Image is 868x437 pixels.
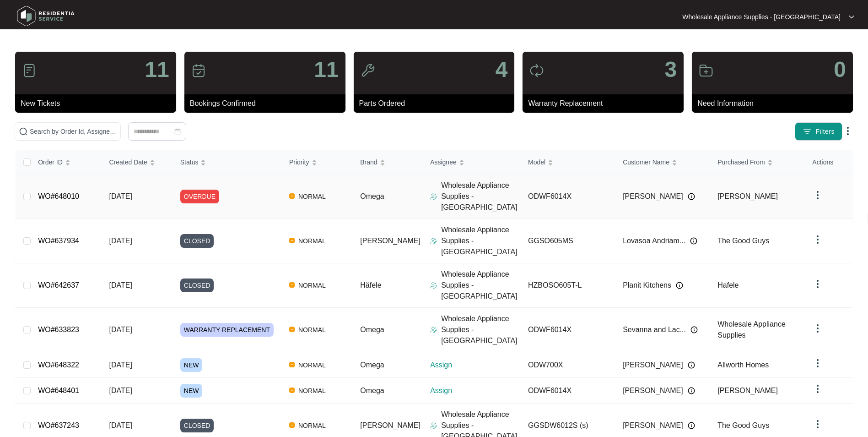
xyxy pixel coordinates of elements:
span: NORMAL [295,360,329,371]
img: Vercel Logo [289,388,295,393]
span: Allworth Homes [717,361,769,369]
p: 3 [664,59,677,81]
th: Brand [353,150,423,175]
img: dropdown arrow [849,15,854,19]
p: Bookings Confirmed [190,98,345,109]
img: icon [699,63,713,78]
th: Model [521,150,615,175]
span: NORMAL [295,235,329,246]
span: [DATE] [109,421,132,429]
img: Vercel Logo [289,422,295,428]
a: WO#642637 [38,281,79,289]
input: Search by Order Id, Assignee Name, Customer Name, Brand and Model [30,126,117,137]
button: filter iconFilters [795,122,842,141]
p: Need Information [697,98,853,109]
td: ODWF6014X [521,308,615,352]
p: 11 [314,59,338,81]
img: dropdown arrow [812,323,823,334]
img: residentia service logo [14,2,78,30]
span: Omega [360,387,384,394]
span: Order ID [38,157,63,167]
img: icon [22,63,37,78]
img: Assigner Icon [430,193,437,200]
span: Omega [360,192,384,200]
span: CLOSED [180,419,214,432]
span: [PERSON_NAME] [360,237,421,245]
img: Info icon [688,422,695,429]
img: dropdown arrow [812,419,823,430]
img: filter icon [803,127,812,136]
img: Assigner Icon [430,326,437,333]
span: Planit Kitchens [623,280,671,291]
span: Created Date [109,157,147,167]
a: WO#648010 [38,192,79,200]
span: NORMAL [295,324,329,335]
img: Assigner Icon [430,422,437,429]
span: The Good Guys [717,237,769,245]
th: Customer Name [615,150,710,175]
span: WARRANTY REPLACEMENT [180,323,274,337]
th: Purchased From [710,150,805,175]
img: Vercel Logo [289,282,295,288]
td: ODWF6014X [521,378,615,404]
span: NEW [180,358,203,372]
img: Vercel Logo [289,327,295,332]
img: dropdown arrow [812,279,823,290]
img: dropdown arrow [812,358,823,369]
span: [PERSON_NAME] [360,421,421,429]
p: Wholesale Appliance Supplies - [GEOGRAPHIC_DATA] [441,180,521,213]
p: Assign [430,360,521,371]
span: Purchased From [717,157,765,167]
th: Assignee [423,150,521,175]
a: WO#637934 [38,237,79,245]
span: [DATE] [109,237,132,245]
span: NEW [180,384,203,398]
a: WO#637243 [38,421,79,429]
p: 4 [496,59,508,81]
span: Filters [815,127,835,137]
td: GGSO605MS [521,219,615,263]
img: icon [529,63,544,78]
img: dropdown arrow [812,383,823,394]
p: Wholesale Appliance Supplies - [GEOGRAPHIC_DATA] [441,313,521,346]
th: Priority [282,150,353,175]
p: Wholesale Appliance Supplies - [GEOGRAPHIC_DATA] [682,12,841,22]
span: [PERSON_NAME] [717,387,778,394]
th: Order ID [31,150,102,175]
td: ODWF6014X [521,175,615,219]
img: icon [361,63,375,78]
th: Actions [805,150,852,175]
span: [PERSON_NAME] [623,191,683,202]
img: search-icon [19,127,28,136]
p: Parts Ordered [359,98,515,109]
img: Info icon [688,361,695,369]
p: New Tickets [21,98,176,109]
span: Hafele [717,281,739,289]
span: Assignee [430,157,457,167]
img: Info icon [690,326,698,333]
span: [DATE] [109,326,132,333]
img: Assigner Icon [430,282,437,289]
a: WO#648401 [38,387,79,394]
span: NORMAL [295,420,329,431]
img: dropdown arrow [812,234,823,245]
th: Created Date [102,150,173,175]
span: NORMAL [295,385,329,396]
span: Häfele [360,281,381,289]
span: Model [528,157,545,167]
td: HZBOSO605T-L [521,263,615,308]
span: Customer Name [623,157,669,167]
img: Vercel Logo [289,362,295,367]
img: dropdown arrow [812,190,823,201]
p: Warranty Replacement [528,98,684,109]
td: ODW700X [521,352,615,378]
span: OVERDUE [180,190,219,203]
img: Info icon [676,282,683,289]
span: NORMAL [295,280,329,291]
span: Sevanna and Lac... [623,324,686,335]
p: Assign [430,385,521,396]
span: [PERSON_NAME] [623,360,683,371]
span: [DATE] [109,281,132,289]
img: dropdown arrow [842,126,853,137]
span: Omega [360,361,384,369]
